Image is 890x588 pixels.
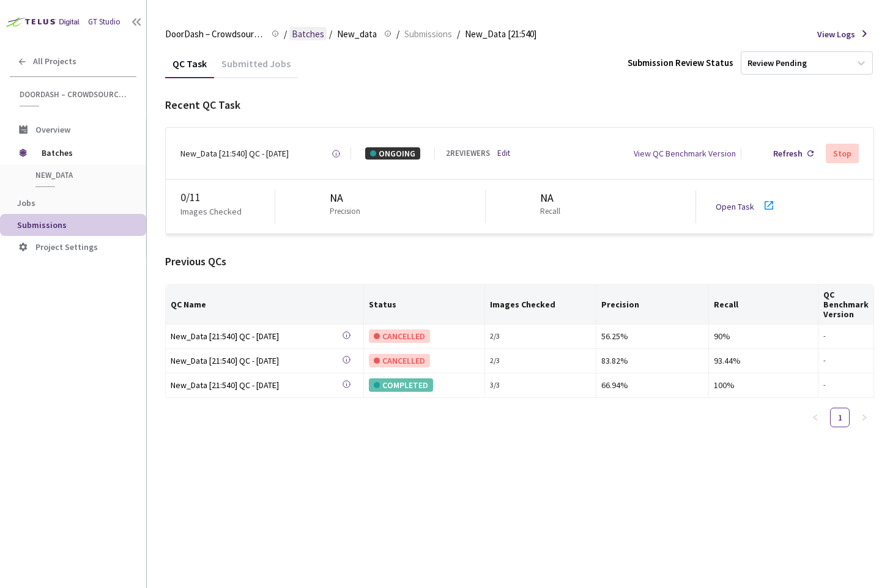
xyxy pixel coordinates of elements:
[490,380,591,391] div: 3 / 3
[855,408,874,427] li: Next Page
[165,57,214,78] div: QC Task
[833,149,851,158] div: Stop
[337,27,377,42] span: New_data
[402,27,454,40] a: Submissions
[823,355,869,367] div: -
[446,148,490,160] div: 2 REVIEWERS
[540,206,560,218] p: Recall
[716,201,754,212] a: Open Task
[806,408,825,427] button: left
[171,354,342,367] div: New_Data [21:540] QC - [DATE]
[709,285,818,325] th: Recall
[171,378,342,392] a: New_Data [21:540] QC - [DATE]
[747,57,807,69] div: Review Pending
[330,190,365,206] div: NA
[166,285,364,325] th: QC Name
[330,206,360,218] p: Precision
[855,408,874,427] button: right
[634,147,736,160] div: View QC Benchmark Version
[42,141,125,165] span: Batches
[180,189,275,205] div: 0 / 11
[830,408,850,427] li: 1
[17,197,35,208] span: Jobs
[540,190,565,206] div: NA
[404,27,452,42] span: Submissions
[284,27,287,42] li: /
[292,27,324,42] span: Batches
[165,254,874,270] div: Previous QCs
[165,27,264,42] span: DoorDash – Crowdsource Catalog Annotation
[35,241,98,252] span: Project Settings
[714,329,813,343] div: 90%
[17,219,67,230] span: Submissions
[806,408,825,427] li: Previous Page
[457,27,460,42] li: /
[329,27,332,42] li: /
[165,97,874,113] div: Recent QC Task
[485,285,596,325] th: Images Checked
[180,205,242,218] p: Images Checked
[171,378,342,392] div: New_Data [21:540] QC - [DATE]
[773,147,803,160] div: Refresh
[365,147,420,160] div: ONGOING
[831,408,849,427] a: 1
[714,378,813,392] div: 100%
[601,354,703,367] div: 83.82%
[214,57,298,78] div: Submitted Jobs
[596,285,709,325] th: Precision
[364,285,485,325] th: Status
[601,329,703,343] div: 56.25%
[33,56,76,67] span: All Projects
[369,378,433,392] div: COMPLETED
[88,17,121,28] div: GT Studio
[490,355,591,367] div: 2 / 3
[601,378,703,392] div: 66.94%
[812,414,819,421] span: left
[465,27,536,42] span: New_Data [21:540]
[861,414,868,421] span: right
[369,354,430,367] div: CANCELLED
[628,56,733,69] div: Submission Review Status
[714,354,813,367] div: 93.44%
[369,329,430,343] div: CANCELLED
[823,331,869,342] div: -
[20,89,129,100] span: DoorDash – Crowdsource Catalog Annotation
[35,170,126,180] span: New_data
[289,27,327,40] a: Batches
[396,27,399,42] li: /
[171,354,342,368] a: New_Data [21:540] QC - [DATE]
[490,331,591,342] div: 2 / 3
[180,147,289,160] div: New_Data [21:540] QC - [DATE]
[497,148,510,160] a: Edit
[823,380,869,391] div: -
[817,28,855,40] span: View Logs
[171,329,342,344] a: New_Data [21:540] QC - [DATE]
[35,124,70,135] span: Overview
[818,285,874,325] th: QC Benchmark Version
